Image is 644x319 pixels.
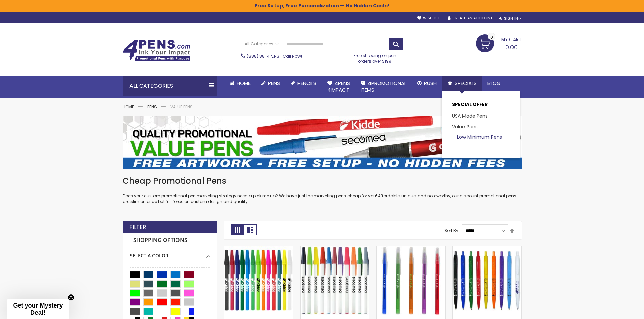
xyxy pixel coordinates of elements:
[327,80,350,94] span: 4Pens 4impact
[224,246,293,315] img: Belfast B Value Stick Pen
[424,80,437,87] span: Rush
[130,233,210,248] strong: Shopping Options
[452,123,478,130] a: Value Pens
[13,302,63,316] span: Get your Mystery Deal!
[355,76,412,98] a: 4PROMOTIONALITEMS
[224,76,256,91] a: Home
[256,76,285,91] a: Pens
[237,80,251,87] span: Home
[505,43,518,51] span: 0.00
[417,16,440,21] a: Wishlist
[224,246,293,252] a: Belfast B Value Stick Pen
[147,104,157,110] a: Pens
[455,80,477,87] span: Specials
[247,53,279,59] a: (888) 88-4PENS
[448,16,492,21] a: Create an Account
[482,76,506,91] a: Blog
[487,80,501,87] span: Blog
[129,223,146,231] strong: Filter
[442,76,482,91] a: Specials
[231,224,244,235] strong: Grid
[247,53,302,59] span: - Call Now!
[245,41,279,47] span: All Categories
[452,134,502,140] a: Low Minimum Pens
[301,246,369,252] a: Belfast Value Stick Pen
[123,39,190,61] img: 4Pens Custom Pens and Promotional Products
[452,101,509,111] p: SPECIAL OFFER
[241,38,282,49] a: All Categories
[268,80,280,87] span: Pens
[123,104,134,110] a: Home
[347,50,403,64] div: Free shipping on pen orders over $199
[444,228,458,233] label: Sort By
[123,116,522,169] img: Value Pens
[499,16,521,21] div: Sign In
[412,76,442,91] a: Rush
[297,80,316,87] span: Pencils
[476,34,522,51] a: 0.00 0
[7,299,69,319] div: Get your Mystery Deal!Close teaser
[453,246,521,315] img: Custom Cambria Plastic Retractable Ballpoint Pen - Monochromatic Body Color
[123,176,522,204] div: Does your custom promotional pen marketing strategy need a pick me up? We have just the marketing...
[452,113,488,119] a: USA Made Pens
[130,247,210,259] div: Select A Color
[68,294,74,301] button: Close teaser
[377,246,445,315] img: Belfast Translucent Value Stick Pen
[123,176,522,186] h1: Cheap Promotional Pens
[588,301,644,319] iframe: Google Customer Reviews
[301,246,369,315] img: Belfast Value Stick Pen
[170,104,193,110] strong: Value Pens
[123,76,217,96] div: All Categories
[322,76,355,98] a: 4Pens4impact
[285,76,322,91] a: Pencils
[490,34,493,41] span: 0
[453,246,521,252] a: Custom Cambria Plastic Retractable Ballpoint Pen - Monochromatic Body Color
[377,246,445,252] a: Belfast Translucent Value Stick Pen
[361,80,406,94] span: 4PROMOTIONAL ITEMS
